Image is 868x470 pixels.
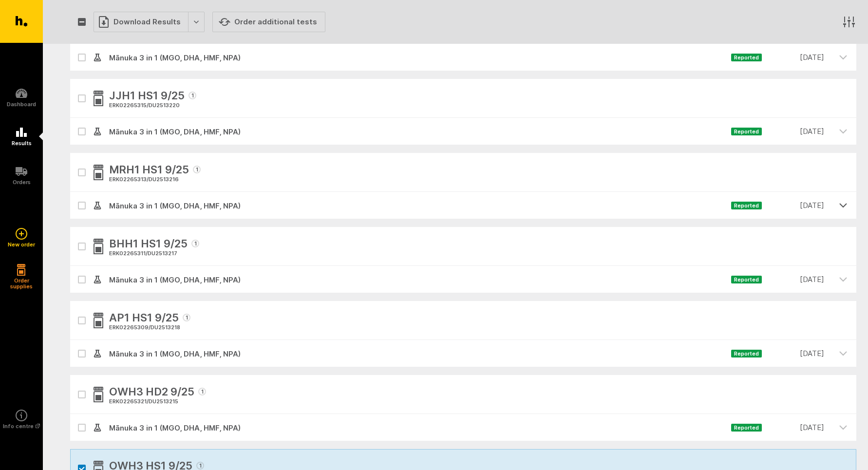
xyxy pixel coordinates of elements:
[731,350,762,357] span: Reported
[101,126,731,138] span: Mānuka 3 in 1 (MGO, DHA, HMF, NPA)
[762,126,824,137] time: [DATE]
[8,242,35,247] h5: New order
[731,54,762,61] span: Reported
[94,12,205,32] button: Download Results
[109,249,199,258] div: ERK02265311 / DU2513217
[109,236,188,253] span: BHH1 HS1 9/25
[196,462,204,470] span: 1
[731,202,762,209] span: Reported
[7,278,36,289] h5: Order supplies
[101,422,731,434] span: Mānuka 3 in 1 (MGO, DHA, HMF, NPA)
[109,310,179,327] span: AP1 HS1 9/25
[189,92,196,99] span: 1
[109,175,201,184] div: ERK02265313 / DU2513216
[731,276,762,283] span: Reported
[101,274,731,286] span: Mānuka 3 in 1 (MGO, DHA, HMF, NPA)
[109,88,185,105] span: JJH1 HS1 9/25
[7,101,36,107] h5: Dashboard
[183,314,190,321] span: 1
[109,323,190,332] div: ERK02265309 / DU2513218
[762,422,824,433] time: [DATE]
[762,52,824,63] time: [DATE]
[191,240,199,247] span: 1
[212,12,325,32] button: Order additional tests
[101,200,731,212] span: Mānuka 3 in 1 (MGO, DHA, HMF, NPA)
[78,18,86,26] button: Select all
[13,179,31,185] h5: Orders
[762,274,824,285] time: [DATE]
[193,166,201,173] span: 1
[12,140,32,146] h5: Results
[731,424,762,432] span: Reported
[198,388,206,395] span: 1
[109,384,194,401] span: OWH3 HD2 9/25
[762,348,824,359] time: [DATE]
[109,101,196,110] div: ERK02265315 / DU2513220
[109,162,189,179] span: MRH1 HS1 9/25
[731,128,762,135] span: Reported
[3,423,40,429] h5: Info centre
[109,397,206,406] div: ERK02265321 / DU2513215
[101,52,731,64] span: Mānuka 3 in 1 (MGO, DHA, HMF, NPA)
[762,200,824,211] time: [DATE]
[101,348,731,360] span: Mānuka 3 in 1 (MGO, DHA, HMF, NPA)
